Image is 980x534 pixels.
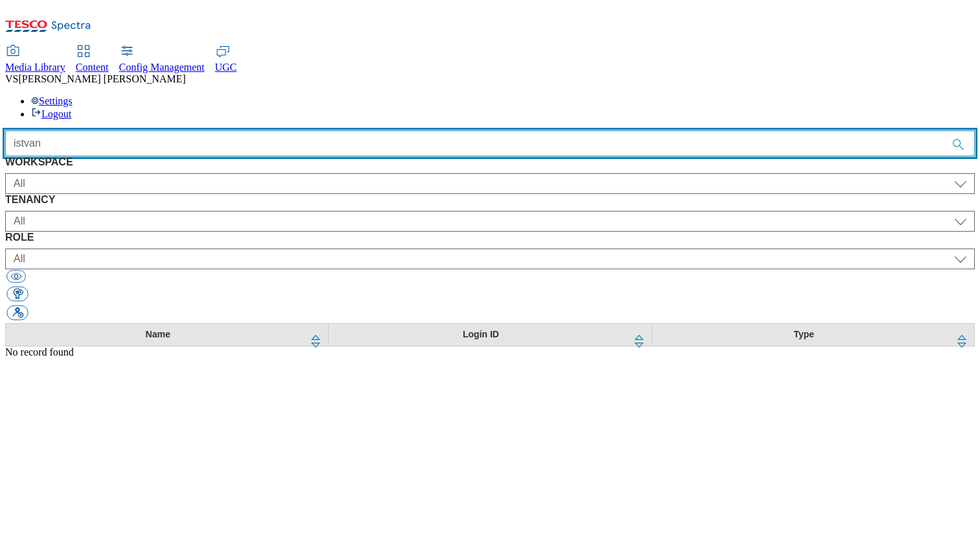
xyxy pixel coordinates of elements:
[76,62,109,73] span: Content
[336,329,625,341] div: Login ID
[31,95,73,106] a: Settings
[5,62,65,73] span: Media Library
[5,156,975,168] label: WORKSPACE
[18,73,185,84] span: [PERSON_NAME] [PERSON_NAME]
[5,194,975,206] label: TENANCY
[215,46,237,73] a: UGC
[76,46,109,73] a: Content
[31,108,71,119] a: Logout
[5,346,975,358] div: No record found
[5,73,18,84] span: VS
[119,62,205,73] span: Config Management
[5,46,65,73] a: Media Library
[215,62,237,73] span: UGC
[5,130,975,156] input: Accessible label text
[119,46,205,73] a: Config Management
[14,329,302,341] div: Name
[5,232,975,243] label: ROLE
[660,329,948,341] div: Type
